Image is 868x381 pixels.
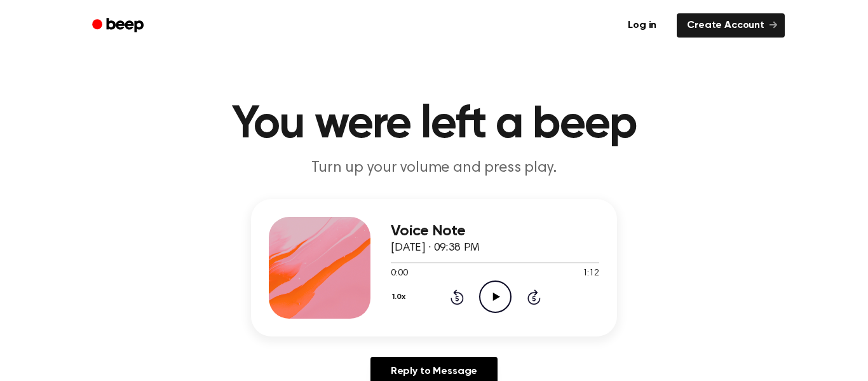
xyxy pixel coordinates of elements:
a: Create Account [677,13,785,38]
h1: You were left a beep [109,102,759,148]
a: Beep [83,13,155,38]
button: 1.0x [391,286,410,308]
span: [DATE] · 09:38 PM [391,242,480,254]
span: 0:00 [391,267,407,281]
h3: Voice Note [391,223,599,240]
a: Log in [615,11,669,40]
span: 1:12 [583,267,599,281]
p: Turn up your volume and press play. [190,158,678,179]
